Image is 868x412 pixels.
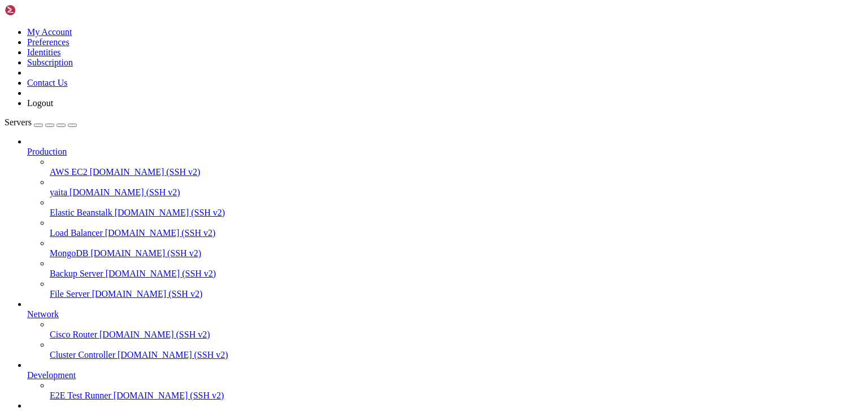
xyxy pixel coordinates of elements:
[50,177,863,198] li: yaita [DOMAIN_NAME] (SSH v2)
[50,350,115,360] span: Cluster Controller
[50,340,863,360] li: Cluster Controller [DOMAIN_NAME] (SSH v2)
[27,137,863,299] li: Production
[50,350,863,360] a: Cluster Controller [DOMAIN_NAME] (SSH v2)
[50,167,863,177] a: AWS EC2 [DOMAIN_NAME] (SSH v2)
[50,187,67,197] span: yaita
[105,228,216,238] span: [DOMAIN_NAME] (SSH v2)
[27,78,68,87] a: Contact Us
[99,330,210,339] span: [DOMAIN_NAME] (SSH v2)
[50,330,97,339] span: Cisco Router
[50,218,863,238] li: Load Balancer [DOMAIN_NAME] (SSH v2)
[50,198,863,218] li: Elastic Beanstalk [DOMAIN_NAME] (SSH v2)
[115,208,225,217] span: [DOMAIN_NAME] (SSH v2)
[50,269,103,278] span: Backup Server
[70,187,180,197] span: [DOMAIN_NAME] (SSH v2)
[50,248,863,258] a: MongoDB [DOMAIN_NAME] (SSH v2)
[50,279,863,299] li: File Server [DOMAIN_NAME] (SSH v2)
[50,208,112,217] span: Elastic Beanstalk
[50,258,863,279] li: Backup Server [DOMAIN_NAME] (SSH v2)
[50,228,863,238] a: Load Balancer [DOMAIN_NAME] (SSH v2)
[27,360,863,401] li: Development
[50,391,863,401] a: E2E Test Runner [DOMAIN_NAME] (SSH v2)
[27,370,863,380] a: Development
[27,27,72,37] a: My Account
[50,330,863,340] a: Cisco Router [DOMAIN_NAME] (SSH v2)
[50,289,90,299] span: File Server
[27,299,863,360] li: Network
[5,117,77,127] a: Servers
[106,269,216,278] span: [DOMAIN_NAME] (SSH v2)
[92,289,203,299] span: [DOMAIN_NAME] (SSH v2)
[90,248,201,258] span: [DOMAIN_NAME] (SSH v2)
[50,391,111,400] span: E2E Test Runner
[114,391,224,400] span: [DOMAIN_NAME] (SSH v2)
[90,167,201,177] span: [DOMAIN_NAME] (SSH v2)
[50,187,863,198] a: yaita [DOMAIN_NAME] (SSH v2)
[50,238,863,258] li: MongoDB [DOMAIN_NAME] (SSH v2)
[27,309,863,319] a: Network
[5,117,32,127] span: Servers
[27,37,70,47] a: Preferences
[50,208,863,218] a: Elastic Beanstalk [DOMAIN_NAME] (SSH v2)
[50,248,88,258] span: MongoDB
[50,380,863,401] li: E2E Test Runner [DOMAIN_NAME] (SSH v2)
[50,228,103,238] span: Load Balancer
[50,289,863,299] a: File Server [DOMAIN_NAME] (SSH v2)
[5,5,70,16] img: Shellngn
[50,319,863,340] li: Cisco Router [DOMAIN_NAME] (SSH v2)
[27,147,863,157] a: Production
[27,309,59,319] span: Network
[27,47,61,57] a: Identities
[118,350,228,360] span: [DOMAIN_NAME] (SSH v2)
[50,269,863,279] a: Backup Server [DOMAIN_NAME] (SSH v2)
[27,370,76,380] span: Development
[27,58,73,67] a: Subscription
[50,157,863,177] li: AWS EC2 [DOMAIN_NAME] (SSH v2)
[27,147,67,156] span: Production
[50,167,88,177] span: AWS EC2
[27,98,53,108] a: Logout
